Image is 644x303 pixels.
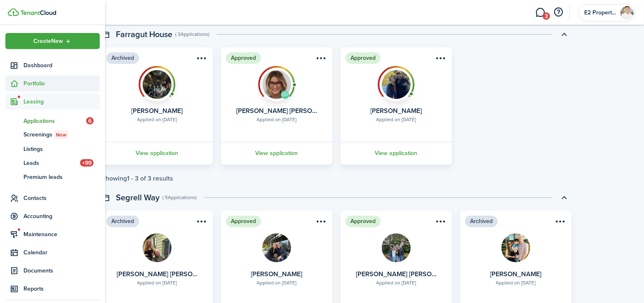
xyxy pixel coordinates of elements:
[5,170,100,184] a: Premium leads
[143,233,172,262] img: Irwin Charles Rapoport
[24,173,100,181] span: Premium leads
[24,194,100,202] span: Contacts
[80,159,94,167] span: +99
[533,2,548,23] a: Messaging
[226,52,261,64] status: Approved
[175,31,209,38] swimlane-subtitle: ( 3 Applications )
[162,194,197,201] swimlane-subtitle: ( 5 Applications )
[24,97,100,106] span: Leasing
[24,248,100,257] span: Calendar
[356,270,437,278] card-title: [PERSON_NAME] [PERSON_NAME]
[346,216,381,227] status: Approved
[195,54,208,65] button: Open menu
[24,284,100,293] span: Reports
[195,217,208,228] button: Open menu
[5,57,100,73] a: Dashboard
[106,216,139,227] status: Archived
[5,33,100,49] button: Open menu
[24,117,86,125] span: Applications
[24,230,100,239] span: Maintenance
[56,131,66,139] span: New
[346,52,381,64] status: Approved
[620,6,634,19] img: E2 Property Management
[314,54,327,65] button: Open menu
[132,107,183,115] card-title: [PERSON_NAME]
[490,270,542,278] card-title: [PERSON_NAME]
[557,190,571,204] button: Toggle accordion
[382,233,411,262] img: Daniela Jacqueline Winter
[257,279,297,287] div: Applied on [DATE]
[465,216,498,227] status: Archived
[24,159,80,167] span: Leads
[137,279,177,287] div: Applied on [DATE]
[24,61,100,70] span: Dashboard
[557,27,571,41] button: Toggle accordion
[434,217,447,228] button: Open menu
[24,266,100,275] span: Documents
[257,116,297,123] div: Applied on [DATE]
[378,66,415,97] img: Screening
[20,10,56,15] img: TenantCloud
[339,142,453,164] a: View application
[101,175,173,182] div: Showing results
[251,270,303,278] card-title: [PERSON_NAME]
[236,107,317,115] card-title: [PERSON_NAME] [PERSON_NAME]
[127,174,151,183] pagination-page-total: 1 - 3 of 3
[24,212,100,221] span: Accounting
[139,66,176,97] img: Screening
[33,38,63,44] span: Create New
[5,281,100,297] a: Reports
[100,142,214,164] a: View application
[262,233,291,262] img: Douglas Davis Winter
[226,216,261,227] status: Approved
[24,79,100,88] span: Portfolio
[220,142,334,164] a: View application
[5,142,100,156] a: Listings
[434,54,447,65] button: Open menu
[376,116,416,123] div: Applied on [DATE]
[584,10,617,16] span: E2 Property Management
[5,128,100,142] a: ScreeningsNew
[553,217,566,228] button: Open menu
[8,8,19,16] img: TenantCloud
[116,191,160,204] swimlane-title: Segrell Way
[5,114,100,128] a: Applications6
[106,52,139,64] status: Archived
[496,279,536,287] div: Applied on [DATE]
[24,130,100,139] span: Screenings
[258,66,295,97] img: Screening
[314,217,327,228] button: Open menu
[117,270,198,278] card-title: [PERSON_NAME] [PERSON_NAME]
[137,116,177,123] div: Applied on [DATE]
[5,156,100,170] a: Leads+99
[376,279,416,287] div: Applied on [DATE]
[543,12,550,20] span: 3
[371,107,422,115] card-title: [PERSON_NAME]
[552,5,566,19] button: Open resource center
[101,47,571,182] application-list-swimlane-item: Toggle accordion
[501,233,530,262] img: David Sean Kirschenbaum
[86,117,94,124] span: 6
[116,28,172,40] swimlane-title: Farragut House
[24,145,100,153] span: Listings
